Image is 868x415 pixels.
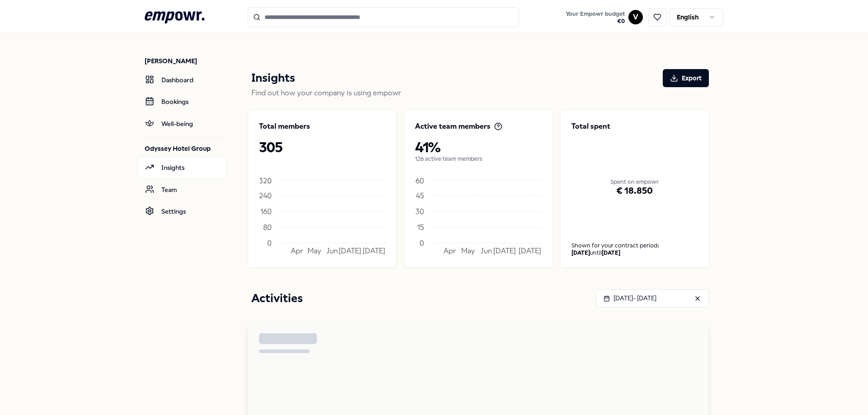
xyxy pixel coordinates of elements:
tspan: [DATE] [339,247,361,255]
p: Insights [251,69,295,87]
a: Your Empowr budget€0 [562,8,628,27]
tspan: [DATE] [493,247,516,255]
button: Export [663,69,709,87]
b: [DATE] [602,249,620,256]
p: [PERSON_NAME] [145,56,226,65]
span: € 0 [566,18,625,25]
tspan: [DATE] [363,247,385,255]
a: Team [137,179,226,201]
div: until [571,249,698,256]
div: Spent on empowr [571,143,698,221]
tspan: Jun [326,247,338,255]
tspan: 0 [267,238,272,247]
p: Find out how your company is using empowr [251,87,709,99]
tspan: [DATE] [519,247,542,255]
tspan: 240 [259,191,272,200]
tspan: 320 [259,177,272,185]
tspan: May [307,247,321,255]
p: 126 active team members [415,155,541,163]
a: Bookings [137,91,226,112]
p: Shown for your contract period: [571,242,698,249]
a: Dashboard [137,69,226,91]
a: Well-being [137,113,226,135]
p: Odyssey Hotel Group [145,144,226,153]
div: € 18.850 [571,161,698,221]
button: Your Empowr budget€0 [564,9,627,27]
tspan: 0 [420,238,424,247]
tspan: Apr [443,247,456,255]
p: Active team members [415,121,491,132]
p: Total spent [571,121,698,132]
p: Activities [251,289,303,308]
button: [DATE]- [DATE] [596,289,709,308]
tspan: 15 [417,223,424,231]
b: [DATE] [571,249,590,256]
a: Insights [137,157,226,178]
tspan: Jun [481,247,492,255]
p: Total members [259,121,310,132]
tspan: 80 [263,223,272,231]
button: V [628,10,643,24]
tspan: 30 [415,207,424,215]
tspan: 160 [260,207,272,215]
tspan: Apr [291,247,303,255]
span: Your Empowr budget [566,10,625,18]
input: Search for products, categories or subcategories [248,7,519,27]
tspan: May [461,247,475,255]
tspan: 45 [416,191,424,200]
tspan: 60 [415,177,424,185]
div: [DATE] - [DATE] [604,293,656,303]
p: 305 [259,139,385,155]
a: Settings [137,201,226,222]
p: 41% [415,139,541,155]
